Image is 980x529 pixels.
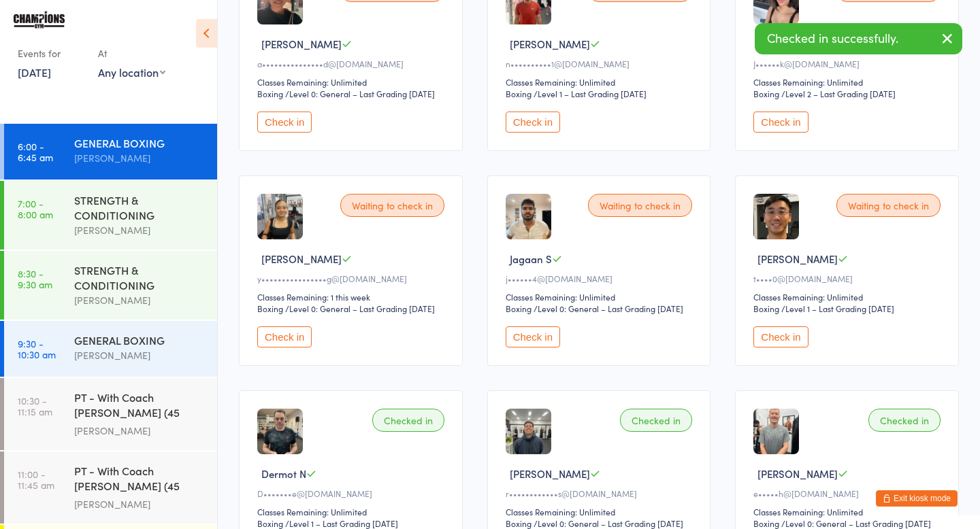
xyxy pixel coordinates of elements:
div: Classes Remaining: Unlimited [257,506,448,517]
button: Check in [753,326,808,347]
div: J••••••k@[DOMAIN_NAME] [753,58,945,69]
div: Boxing [506,303,532,314]
time: 7:00 - 8:00 am [18,198,53,220]
div: Classes Remaining: 1 this week [257,291,448,303]
a: 11:00 -11:45 amPT - With Coach [PERSON_NAME] (45 minutes)[PERSON_NAME] [4,451,217,524]
img: image1754957206.png [506,409,551,454]
a: 9:30 -10:30 amGENERAL BOXING[PERSON_NAME] [4,321,217,377]
span: / Level 1 – Last Grading [DATE] [781,303,894,314]
span: [PERSON_NAME] [261,252,342,266]
div: t••••0@[DOMAIN_NAME] [753,273,945,284]
div: Classes Remaining: Unlimited [506,76,697,88]
div: n••••••••••1@[DOMAIN_NAME] [506,58,697,69]
a: 10:30 -11:15 amPT - With Coach [PERSON_NAME] (45 minutes)[PERSON_NAME] [4,378,217,450]
img: image1681250433.png [753,194,799,239]
a: [DATE] [18,65,51,80]
img: image1711018105.png [506,194,551,239]
div: Classes Remaining: Unlimited [257,76,448,88]
div: Classes Remaining: Unlimited [506,506,697,517]
div: e•••••h@[DOMAIN_NAME] [753,488,945,499]
span: / Level 2 – Last Grading [DATE] [781,88,896,99]
div: r••••••••••••s@[DOMAIN_NAME] [506,488,697,499]
span: [PERSON_NAME] [261,37,342,51]
button: Check in [257,112,312,133]
div: Checked in [620,409,692,432]
div: Any location [98,65,165,80]
div: STRENGTH & CONDITIONING [74,262,206,292]
div: Boxing [753,517,779,529]
div: [PERSON_NAME] [74,347,206,363]
button: Exit kiosk mode [876,490,958,507]
time: 9:30 - 10:30 am [18,338,56,360]
div: Waiting to check in [588,194,692,217]
div: [PERSON_NAME] [74,496,206,512]
span: [PERSON_NAME] [510,466,590,481]
div: Checked in successfully. [755,23,962,54]
div: Waiting to check in [340,194,444,217]
div: [PERSON_NAME] [74,222,206,238]
time: 8:30 - 9:30 am [18,268,52,290]
span: / Level 0: General – Last Grading [DATE] [534,517,683,529]
span: / Level 0: General – Last Grading [DATE] [534,303,683,314]
div: Boxing [753,88,779,99]
div: Checked in [372,409,444,432]
button: Check in [506,326,560,347]
div: Classes Remaining: Unlimited [753,506,945,517]
div: [PERSON_NAME] [74,150,206,166]
div: GENERAL BOXING [74,135,206,150]
div: PT - With Coach [PERSON_NAME] (45 minutes) [74,390,206,423]
img: image1741816812.png [753,409,799,454]
div: Boxing [506,88,532,99]
div: a•••••••••••••••d@[DOMAIN_NAME] [257,58,448,69]
div: Events for [18,42,84,65]
div: Boxing [257,88,283,99]
span: Jagaan S [510,252,552,266]
div: j••••••4@[DOMAIN_NAME] [506,273,697,284]
time: 10:30 - 11:15 am [18,395,52,417]
span: [PERSON_NAME] [757,466,838,481]
div: Boxing [257,303,283,314]
a: 7:00 -8:00 amSTRENGTH & CONDITIONING[PERSON_NAME] [4,181,217,250]
div: Checked in [868,409,941,432]
span: / Level 0: General – Last Grading [DATE] [285,303,435,314]
div: [PERSON_NAME] [74,292,206,308]
div: Boxing [506,517,532,529]
button: Check in [257,326,312,347]
span: / Level 0: General – Last Grading [DATE] [285,88,435,99]
div: Boxing [753,303,779,314]
div: Boxing [257,517,283,529]
div: Classes Remaining: Unlimited [753,291,945,303]
div: y••••••••••••••••g@[DOMAIN_NAME] [257,273,448,284]
span: / Level 0: General – Last Grading [DATE] [781,517,931,529]
span: [PERSON_NAME] [757,252,838,266]
img: image1739875615.png [257,194,303,239]
button: Check in [506,112,560,133]
time: 11:00 - 11:45 am [18,468,54,490]
a: 6:00 -6:45 amGENERAL BOXING[PERSON_NAME] [4,124,217,180]
div: STRENGTH & CONDITIONING [74,192,206,222]
div: GENERAL BOXING [74,332,206,347]
div: Classes Remaining: Unlimited [506,291,697,303]
button: Check in [753,112,808,133]
img: image1722846740.png [257,409,303,454]
span: / Level 1 – Last Grading [DATE] [285,517,398,529]
span: [PERSON_NAME] [510,37,590,51]
img: Champions Gym Myaree [14,10,65,29]
div: Waiting to check in [836,194,941,217]
span: Dermot N [261,466,306,481]
div: D•••••••e@[DOMAIN_NAME] [257,488,448,499]
div: At [98,42,165,65]
div: PT - With Coach [PERSON_NAME] (45 minutes) [74,463,206,496]
time: 6:00 - 6:45 am [18,141,53,163]
a: 8:30 -9:30 amSTRENGTH & CONDITIONING[PERSON_NAME] [4,251,217,320]
span: / Level 1 – Last Grading [DATE] [534,88,647,99]
div: Classes Remaining: Unlimited [753,76,945,88]
div: [PERSON_NAME] [74,423,206,439]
